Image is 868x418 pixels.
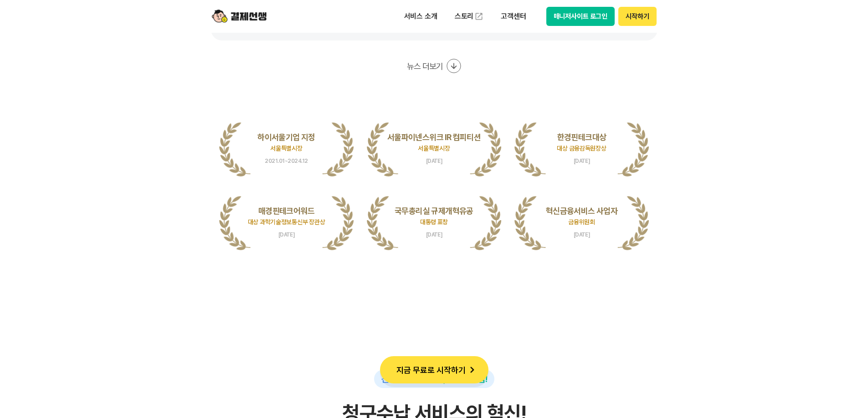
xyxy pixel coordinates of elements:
[3,288,60,311] a: 홈
[219,217,354,227] p: 대상 과학기술정보통신부 장관상
[448,7,490,25] a: 스토리
[219,206,354,217] p: 매경핀테크어워드
[474,12,483,21] img: 외부 도메인 오픈
[367,232,502,237] span: [DATE]
[219,132,354,143] p: 하이서울기업 지정
[546,7,615,26] button: 매니저사이트 로그인
[514,217,649,227] p: 금융위원회
[212,8,267,25] img: logo
[60,288,118,311] a: 대화
[219,158,354,164] span: 2021.01~2024.12
[367,217,502,227] p: 대통령 표창
[118,288,175,311] a: 설정
[618,7,656,26] button: 시작하기
[466,363,478,376] img: 화살표 아이콘
[367,206,502,217] p: 국무총리실 규제개혁유공
[380,356,488,383] button: 지금 무료로 시작하기
[141,302,152,309] span: 설정
[407,59,461,73] button: 뉴스 더보기
[219,232,354,237] span: [DATE]
[367,132,502,143] p: 서울파이넨스위크 IR 컴피티션
[514,206,649,217] p: 혁신금융서비스 사업자
[514,232,649,237] span: [DATE]
[514,132,649,143] p: 한경핀테크대상
[29,302,34,309] span: 홈
[83,302,94,310] span: 대화
[514,143,649,154] p: 대상 금융감독원장상
[514,158,649,164] span: [DATE]
[494,8,532,25] p: 고객센터
[398,8,444,25] p: 서비스 소개
[367,158,502,164] span: [DATE]
[219,143,354,154] p: 서울특별시장
[367,143,502,154] p: 서울특별시장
